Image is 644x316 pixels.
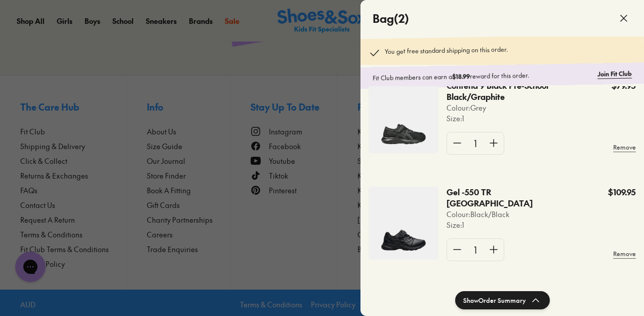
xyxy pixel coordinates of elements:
p: $109.95 [608,187,636,198]
img: 4-499147.jpg [369,80,438,153]
p: Contend 9 Black Pre-School Black/Graphite [447,80,576,102]
img: 4-317223.jpg [369,187,438,260]
div: 1 [467,132,484,154]
button: Gorgias live chat [5,4,35,34]
p: Colour: Grey [447,102,609,113]
p: You get free standard shipping on this order. [385,45,508,59]
p: Gel -550 TR [GEOGRAPHIC_DATA] [447,187,553,209]
p: Size : 1 [447,113,609,124]
p: Colour: Black/Black [447,209,579,220]
b: $18.99 [452,72,470,81]
div: 1 [467,239,484,261]
p: Fit Club members can earn a reward for this order. [373,69,593,83]
a: Join Fit Club [597,69,632,79]
button: ShowOrder Summary [455,291,550,309]
h4: Bag ( 2 ) [373,10,409,27]
p: Size : 1 [447,220,579,230]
